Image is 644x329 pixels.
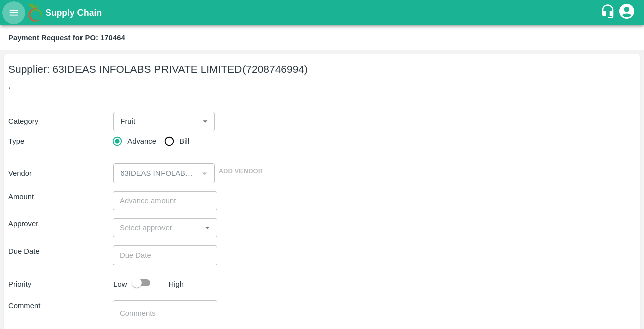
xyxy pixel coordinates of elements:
input: Select Vendor [116,167,195,180]
h5: Supplier: 63IDEAS INFOLABS PRIVATE LIMITED (7208746994) [8,62,636,76]
p: , [8,80,636,91]
a: Supply Chain [45,6,600,20]
p: High [169,279,184,290]
div: account of current user [618,2,636,23]
p: Vendor [8,168,109,179]
p: Comment [8,300,113,311]
p: Priority [8,279,109,290]
p: Due Date [8,245,113,257]
span: Bill [179,136,189,147]
p: Fruit [120,116,135,127]
p: Low [113,279,127,290]
input: Select approver [116,221,198,234]
p: Type [8,136,113,147]
input: Choose date [113,245,210,265]
p: Approver [8,218,113,229]
input: Advance amount [113,191,217,210]
img: logo [25,3,45,23]
p: Amount [8,191,113,202]
p: Category [8,116,109,127]
div: customer-support [600,4,618,22]
button: open drawer [2,1,25,24]
span: Advance [127,136,156,147]
button: Open [201,221,214,234]
b: Payment Request for PO: 170464 [8,34,125,42]
b: Supply Chain [45,8,102,18]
